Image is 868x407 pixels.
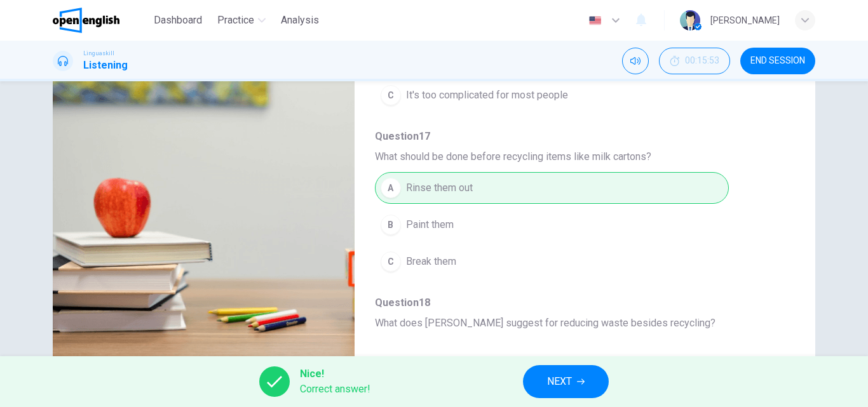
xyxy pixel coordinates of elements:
[53,8,149,33] a: OpenEnglish logo
[83,49,114,58] span: Linguaskill
[685,56,719,66] span: 00:15:53
[750,56,805,66] span: END SESSION
[53,8,119,33] img: OpenEnglish logo
[740,48,815,74] button: END SESSION
[149,9,207,32] button: Dashboard
[523,365,609,398] button: NEXT
[710,13,780,28] div: [PERSON_NAME]
[300,382,370,397] span: Correct answer!
[154,13,202,28] span: Dashboard
[300,366,370,382] span: Nice!
[276,9,324,32] button: Analysis
[622,48,649,74] div: Mute
[375,316,775,331] span: What does [PERSON_NAME] suggest for reducing waste besides recycling?
[375,295,775,310] span: Question 18
[375,129,775,144] span: Question 17
[375,149,775,164] span: What should be done before recycling items like milk cartons?
[659,48,730,74] div: Hide
[212,9,271,32] button: Practice
[83,58,128,73] h1: Listening
[217,13,254,28] span: Practice
[680,10,700,30] img: Profile picture
[281,13,319,28] span: Analysis
[587,16,603,25] img: en
[53,51,355,361] img: Listen to Emily, an environmental activist, talking about recycling at home.
[547,373,572,390] span: NEXT
[659,48,730,74] button: 00:15:53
